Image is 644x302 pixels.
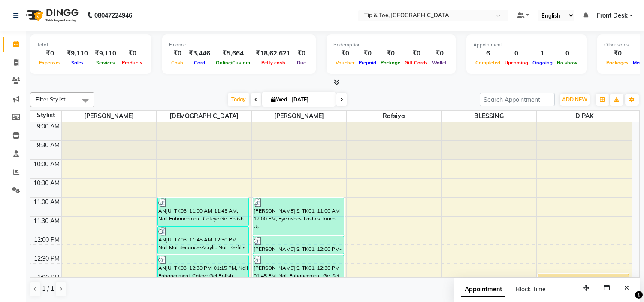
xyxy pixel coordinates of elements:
div: ₹0 [378,49,402,58]
img: logo [22,3,81,27]
span: Due [295,60,308,66]
div: ₹9,110 [63,49,91,58]
div: 1 [530,49,555,58]
span: Sales [69,60,86,66]
div: 11:00 AM [32,198,61,207]
span: Upcoming [502,60,530,66]
span: 1 / 1 [42,284,54,293]
span: Cash [169,60,185,66]
span: BLESSING [442,111,537,122]
span: No show [555,60,580,66]
div: ₹0 [604,49,631,58]
span: Wallet [430,60,449,66]
span: Wed [269,96,289,103]
span: Packages [604,60,631,66]
div: ₹0 [402,49,430,58]
span: Completed [473,60,502,66]
div: ₹0 [333,49,357,58]
input: Search Appointment [480,93,555,106]
div: 12:00 PM [32,235,61,244]
span: Front Desk [597,11,628,20]
b: 08047224946 [94,3,132,27]
div: Appointment [473,41,580,49]
div: ₹9,110 [91,49,120,58]
span: Prepaid [357,60,378,66]
div: 10:00 AM [32,160,61,169]
div: ₹18,62,621 [252,49,294,58]
span: Services [94,60,117,66]
span: Products [120,60,145,66]
div: ₹3,446 [185,49,214,58]
div: ₹0 [357,49,378,58]
div: 0 [502,49,530,58]
button: Close [620,281,633,295]
div: 6 [473,49,502,58]
span: [PERSON_NAME] [252,111,347,122]
div: Total [37,41,145,49]
div: ANJU, TK03, 12:30 PM-01:15 PM, Nail Enhancement-Cateye Gel Polish [158,255,248,282]
div: ₹0 [120,49,145,58]
span: [DEMOGRAPHIC_DATA] [157,111,251,122]
span: ADD NEW [562,96,587,103]
div: 10:30 AM [32,179,61,188]
span: Today [228,93,249,106]
span: Petty cash [259,60,287,66]
div: Redemption [333,41,449,49]
div: [PERSON_NAME] S, TK01, 12:30 PM-01:45 PM, Nail Enhancement-Gel Set with T&T Gel Color [253,255,344,301]
span: Ongoing [530,60,555,66]
div: [PERSON_NAME] S, TK01, 11:00 AM-12:00 PM, Eyelashes-Lashes Touch - Up [253,198,344,235]
div: 1:00 PM [36,273,61,282]
span: Card [192,60,207,66]
div: 0 [555,49,580,58]
span: Gift Cards [402,60,430,66]
div: ₹0 [430,49,449,58]
span: DIPAK [537,111,632,122]
span: Voucher [333,60,357,66]
div: ₹0 [169,49,185,58]
span: Filter Stylist [36,96,66,103]
div: Finance [169,41,309,49]
span: Rafsiya [347,111,441,122]
div: ANJU, TK03, 11:45 AM-12:30 PM, Nail Maintenance-Acrylic Nail Re-fills [158,227,248,254]
div: ANJU, TK03, 11:00 AM-11:45 AM, Nail Enhancement-Cateye Gel Polish [158,198,248,226]
div: [PERSON_NAME] S, TK01, 12:00 PM-12:30 PM, Nail Maintenance-Permanent Gel Polish Removal [253,236,344,254]
button: ADD NEW [560,94,590,106]
span: [PERSON_NAME] [62,111,157,122]
div: 9:00 AM [35,122,61,131]
div: 12:30 PM [32,254,61,263]
div: 11:30 AM [32,217,61,226]
div: ₹0 [37,49,63,58]
span: Package [378,60,402,66]
span: Appointment [461,282,505,297]
div: 9:30 AM [35,141,61,150]
span: Block Time [516,285,546,293]
input: 2025-09-03 [289,93,332,106]
div: ₹5,664 [214,49,252,58]
span: Online/Custom [214,60,252,66]
div: ₹0 [294,49,309,58]
span: Expenses [37,60,63,66]
div: Stylist [30,111,61,120]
